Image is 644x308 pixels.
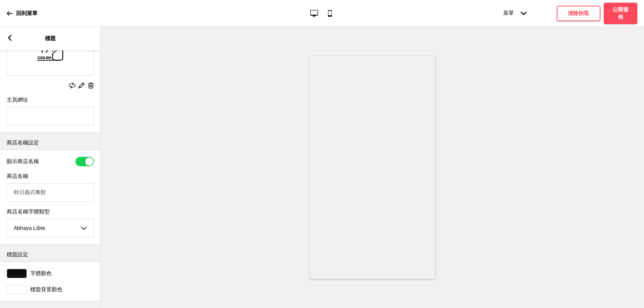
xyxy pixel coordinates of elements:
button: 清除快取 [557,6,600,21]
label: 主頁網址 [7,97,28,103]
p: 回到菜單 [16,10,38,17]
p: 標題設定 [7,251,94,258]
div: 菜單 [496,3,533,23]
p: 商店名稱設定 [7,139,94,146]
div: 字體顏色 [7,269,94,278]
div: 標題背景顏色 [7,285,94,294]
label: 商店名稱字體類型 [7,208,94,215]
label: 顯示商店名稱 [7,158,39,165]
h4: 公開發佈 [610,6,631,21]
p: 標題 [45,35,56,42]
span: 字體顏色 [30,270,52,277]
a: 回到菜單 [7,4,38,22]
button: 公開發佈 [604,3,637,24]
span: 標題背景顏色 [30,286,62,293]
label: 商店名稱 [7,173,28,179]
h4: 清除快取 [568,10,589,17]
